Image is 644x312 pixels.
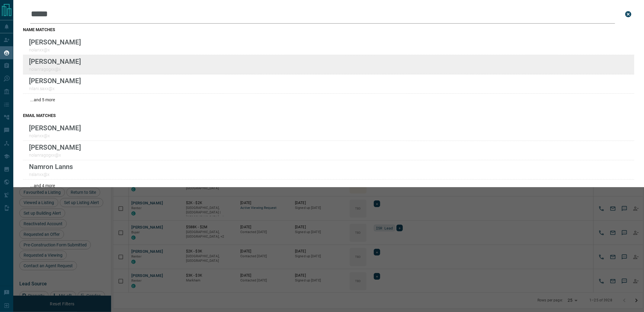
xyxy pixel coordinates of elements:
p: nolanxx@x [29,133,81,138]
h3: email matches [23,113,634,118]
p: nolanragogxx@x [29,67,81,72]
button: close search bar [622,8,634,20]
p: nolanxx@x [29,47,81,52]
p: nolanragogxx@x [29,153,81,158]
p: nilani.saxx@x [29,86,81,91]
div: ...and 4 more [23,180,634,192]
p: [PERSON_NAME] [29,143,81,151]
h3: name matches [23,27,634,32]
p: [PERSON_NAME] [29,124,81,132]
p: Namron Lanns [29,163,73,171]
p: [PERSON_NAME] [29,57,81,65]
div: ...and 5 more [23,94,634,106]
p: [PERSON_NAME] [29,77,81,85]
p: nslanxx@x [29,172,73,177]
p: [PERSON_NAME] [29,38,81,46]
